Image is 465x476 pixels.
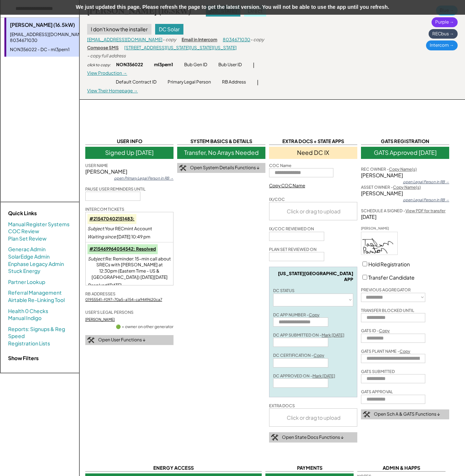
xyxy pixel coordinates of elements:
[309,312,319,317] u: Copy
[361,138,449,145] div: GATS REGISTRATION
[89,216,135,221] a: #215470402151483:
[8,355,39,361] strong: Show Filters
[426,40,458,50] div: Intercom →
[393,185,421,189] u: Copy Name(s)
[379,328,390,333] u: Copy
[85,206,124,212] div: INTERCOM TICKETS
[8,340,50,347] a: Registration Lists
[87,6,191,16] div: [PERSON_NAME] (16.5kW)
[361,328,390,333] div: GATS ID -
[168,79,211,85] div: Primary Legal Person
[116,79,157,85] div: Default Contract ID
[357,465,446,472] div: ADMIN & HAPPS
[8,308,48,315] a: Health 0 Checks
[405,208,446,213] a: View PDF for transfer
[87,234,150,240] div: [DATE] 10:49 pm
[87,45,119,51] div: Compose SMS
[8,253,50,260] a: SolarEdge Admin
[98,337,146,343] div: Open User Functions ↓
[389,167,417,171] u: Copy Name(s)
[265,465,354,472] div: PAYMENTS
[179,165,186,171] img: tool-icon.png
[85,309,133,315] div: USER'S LEGAL PERSONS
[361,190,449,197] div: [PERSON_NAME]
[87,226,152,232] div: Your RECmint Account
[88,256,105,262] em: Subject:
[374,411,440,418] div: Open Sch A & GATS Functions ↓
[314,353,324,358] u: Copy
[87,62,111,67] div: click to copy:
[87,256,171,281] div: Re: Reminder: 15-min call about SRECs with [PERSON_NAME] at 12:30pm (Eastern Time - US & [GEOGRAP...
[403,179,449,184] div: open Legal Person in RB →
[87,88,138,94] div: View Their Homepage →
[177,147,265,159] div: Transfer, No Arrays Needed
[273,373,335,379] div: DC APPROVED ON -
[361,147,449,159] div: GATS Approved [DATE]
[89,246,156,252] a: #215469964054542: Resolved
[273,332,344,338] div: DC APP SUBMITTED ON -
[429,29,458,39] div: RECbus →
[124,45,237,50] a: [STREET_ADDRESS][US_STATE][US_STATE][US_STATE]
[85,168,174,175] div: [PERSON_NAME]
[87,24,151,35] div: I don't know the installer
[8,235,47,242] a: Plan Set Review
[8,278,45,286] a: Partner Lookup
[269,183,305,189] div: Copy COC Name
[8,210,82,217] div: Quick Links
[273,352,324,358] div: DC CERTIFICATION -
[85,317,115,322] a: [PERSON_NAME]
[269,246,316,252] div: PLAN SET REVIEWED ON
[269,196,285,202] div: IX/COC
[250,37,264,43] div: - copy
[361,172,449,179] div: [PERSON_NAME]
[154,62,173,68] div: ml3pern1
[10,21,100,29] div: [PERSON_NAME] (16.5kW)
[361,348,410,354] div: GATS PLANT NAME -
[361,208,446,213] div: SCHEDULE A SIGNED -
[368,261,410,267] label: Hold Registration
[257,79,258,86] div: |
[368,274,415,281] label: Transfer Candidate
[190,165,260,171] div: Open System Details Functions ↓
[85,186,146,192] div: PAUSE USER REMINDERS UNTIL
[85,297,162,302] a: 01955541-f097-70a5-a154-ca9449620ca7
[361,232,397,255] img: Iw7LAodBZiQAAAABJRU5ErkJggg==
[361,226,398,231] div: [PERSON_NAME]
[10,32,100,44] div: [EMAIL_ADDRESS][DOMAIN_NAME] - 8034671030
[8,326,72,340] a: Reports: Signups & Reg Speed
[87,37,162,42] a: [EMAIL_ADDRESS][DOMAIN_NAME]
[87,283,122,289] div: [DATE]
[218,62,242,68] div: Bub User ID
[87,283,108,288] em: Resolved:
[282,434,344,441] div: Open State Docs Functions ↓
[87,53,126,59] div: - copy full address
[273,288,294,293] div: DC STATUS
[162,37,176,43] div: - copy
[8,296,65,304] a: Airtable Re-Linking Tool
[8,267,40,275] a: Stuck Energy
[322,333,344,337] u: Mark [DATE]
[87,226,105,231] em: Subject:
[10,47,100,53] div: NON356022 - DC - ml3pern1
[361,166,417,172] div: REC OWNER -
[85,291,115,296] div: RB ADDRESSES
[273,312,319,317] div: DC APP NUMBER -
[312,373,335,378] u: Mark [DATE]
[269,202,358,220] div: Click or drag to upload
[269,409,358,426] div: Click or drag to upload
[269,163,291,168] div: COC Name
[184,62,207,68] div: Bub Gen ID
[177,138,265,145] div: SYSTEM BASICS & DETAILS
[361,287,411,292] div: PREVIOUS AGGREGATOR
[85,163,108,168] div: USER NAME
[269,147,357,159] div: Need DC IX
[361,184,421,190] div: ASSET OWNER -
[182,37,217,43] div: Email in Intercom
[273,271,353,282] div: [US_STATE][GEOGRAPHIC_DATA] APP
[85,147,174,159] div: Signed Up [DATE]
[361,369,395,374] div: GATS SUBMITTED
[85,465,262,472] div: ENERGY ACCESS
[269,138,357,145] div: EXTRA DOCS + STATE APPS
[403,197,449,202] div: open Legal Person in RB →
[253,61,254,69] div: |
